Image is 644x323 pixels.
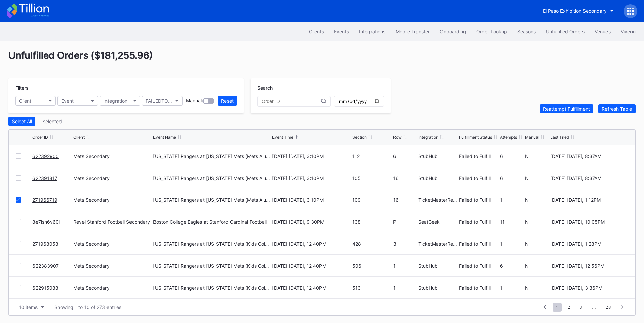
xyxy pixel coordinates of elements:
div: SeatGeek [418,219,457,225]
div: 1 [393,285,416,291]
div: N [525,285,548,291]
div: 6 [393,153,416,159]
div: Vivenu [621,29,636,34]
div: [US_STATE] Rangers at [US_STATE] Mets (Mets Alumni Classic/Mrs. Met Taxicab [GEOGRAPHIC_DATA] Giv... [153,197,270,203]
button: Reset [218,96,237,106]
div: 1 [393,263,416,269]
div: Venues [595,29,611,34]
div: 506 [352,263,391,269]
div: 1 [500,285,523,291]
div: Mets Secondary [73,153,151,159]
a: Seasons [512,25,541,38]
div: 6 [500,153,523,159]
div: [DATE] [DATE], 3:36PM [550,285,628,291]
button: Clients [304,25,329,38]
button: Venues [590,25,616,38]
div: Integration [418,135,438,140]
button: Select All [8,117,35,126]
div: StubHub [418,263,457,269]
button: 10 items [16,303,48,312]
div: [DATE] [DATE], 3:10PM [272,175,350,181]
div: Manual [525,135,539,140]
div: Boston College Eagles at Stanford Cardinal Football [153,219,267,225]
div: 109 [352,197,391,203]
div: [US_STATE] Rangers at [US_STATE] Mets (Kids Color-In Lunchbox Giveaway) [153,285,270,291]
a: 271968058 [32,241,58,247]
div: 1 selected [41,118,62,124]
button: Events [329,25,354,38]
div: StubHub [418,175,457,181]
div: Section [352,135,367,140]
div: [DATE] [DATE], 8:37AM [550,175,628,181]
div: [DATE] [DATE], 1:12PM [550,197,628,203]
button: Integrations [354,25,390,38]
div: 3 [393,241,416,247]
div: Reset [221,98,234,104]
div: [DATE] [DATE], 12:40PM [272,241,350,247]
div: 105 [352,175,391,181]
div: Mets Secondary [73,197,151,203]
div: TicketMasterResale [418,197,457,203]
div: 16 [393,175,416,181]
div: Order ID [32,135,48,140]
div: Failed to Fulfill [459,285,498,291]
div: Order Lookup [476,29,507,34]
div: Clients [309,29,324,34]
div: 6 [500,175,523,181]
div: 10 items [19,304,38,310]
div: 428 [352,241,391,247]
div: N [525,153,548,159]
div: [DATE] [DATE], 3:10PM [272,197,350,203]
div: Failed to Fulfill [459,175,498,181]
div: Event [61,98,74,104]
div: Revel Stanford Football Secondary [73,219,151,225]
button: Order Lookup [471,25,512,38]
div: 1 [500,197,523,203]
div: [DATE] [DATE], 1:28PM [550,241,628,247]
button: Onboarding [435,25,471,38]
div: Events [334,29,349,34]
div: N [525,263,548,269]
div: N [525,219,548,225]
button: FAILEDTOFULFILL [142,96,183,106]
div: Failed to Fulfill [459,153,498,159]
div: Event Name [153,135,176,140]
div: [DATE] [DATE], 3:10PM [272,153,350,159]
div: Failed to Fulfill [459,197,498,203]
span: 1 [553,303,562,312]
div: 6 [500,263,523,269]
div: Refresh Table [602,106,632,112]
div: Row [393,135,402,140]
a: 622392900 [32,153,59,159]
div: ... [587,304,601,310]
div: P [393,219,416,225]
div: 138 [352,219,391,225]
div: 1 [500,241,523,247]
div: N [525,197,548,203]
div: Failed to Fulfill [459,241,498,247]
button: Unfulfilled Orders [541,25,590,38]
a: 8e7lsn6v60l [32,219,60,225]
div: N [525,175,548,181]
div: StubHub [418,285,457,291]
div: 112 [352,153,391,159]
span: 3 [576,303,586,312]
div: FAILEDTOFULFILL [146,98,172,104]
div: Search [257,85,384,91]
button: Reattempt Fulfillment [540,104,593,113]
div: [US_STATE] Rangers at [US_STATE] Mets (Mets Alumni Classic/Mrs. Met Taxicab [GEOGRAPHIC_DATA] Giv... [153,175,270,181]
div: [US_STATE] Rangers at [US_STATE] Mets (Kids Color-In Lunchbox Giveaway) [153,241,270,247]
div: [DATE] [DATE], 10:05PM [550,219,628,225]
div: Last Tried [550,135,569,140]
div: TicketMasterResale [418,241,457,247]
button: Mobile Transfer [390,25,435,38]
div: Manual [186,98,202,104]
div: Client [73,135,85,140]
button: Vivenu [616,25,641,38]
button: El Paso Exhibition Secondary [538,5,619,17]
input: Order ID [262,99,321,104]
